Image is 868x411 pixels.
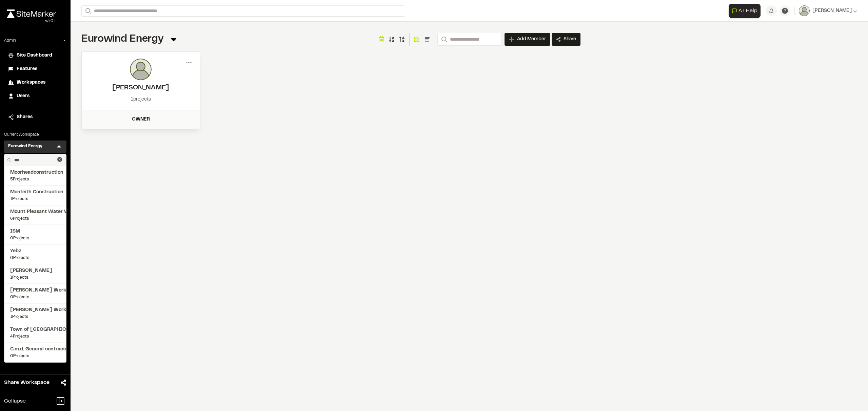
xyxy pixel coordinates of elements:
span: Users [17,92,29,100]
p: Current Workspace [4,132,66,138]
div: Oh geez...please don't... [7,18,56,24]
span: ISM [10,228,60,235]
span: Features [17,65,37,73]
span: 0 Projects [10,294,60,300]
a: [PERSON_NAME] Workspace1Projects [10,306,60,320]
span: Yebz [10,247,60,255]
a: Features [8,65,62,73]
button: Search [81,5,94,17]
span: [PERSON_NAME] Workspace [10,287,60,294]
span: Eurowind Energy [81,35,163,44]
span: Share Workspace [4,378,50,387]
span: 5 Projects [10,176,60,182]
span: AI Help [738,7,757,15]
img: rebrand.png [7,9,56,18]
span: Mount Pleasant Water Works [10,208,60,216]
span: C.m.d. General contractor [10,346,60,353]
span: 0 Projects [10,353,60,359]
a: Users [8,92,62,100]
span: [PERSON_NAME] [812,7,852,15]
p: Admin [4,38,16,44]
div: Owner [86,116,196,123]
button: [PERSON_NAME] [799,5,857,16]
a: [PERSON_NAME]1Projects [10,267,60,281]
a: Yebz0Projects [10,247,60,261]
a: Monteith Construction1Projects [10,189,60,202]
span: 0 Projects [10,255,60,261]
button: Clear text [57,157,62,162]
span: Monteith Construction [10,189,60,196]
a: Moorheadconstruction5Projects [10,169,60,182]
a: Workspaces [8,79,62,86]
img: photo [130,59,152,80]
div: 1 projects [88,96,193,103]
span: 0 Projects [10,235,60,241]
span: [PERSON_NAME] [10,267,60,275]
span: 1 Projects [10,314,60,320]
span: 4 Projects [10,333,60,340]
button: Open AI Assistant [729,4,761,18]
span: Share [564,36,576,43]
span: Collapse [4,397,26,405]
img: User [799,5,810,16]
span: Moorheadconstruction [10,169,60,176]
a: Shares [8,113,62,121]
span: Site Dashboard [17,52,52,59]
span: Workspaces [17,79,45,86]
a: Mount Pleasant Water Works6Projects [10,208,60,222]
span: 1 Projects [10,275,60,281]
span: Add Member [517,36,546,43]
a: C.m.d. General contractor0Projects [10,346,60,359]
span: 6 Projects [10,216,60,222]
span: Town of [GEOGRAPHIC_DATA] [10,326,60,333]
button: Search [437,33,450,46]
a: ISM0Projects [10,228,60,241]
a: Site Dashboard [8,52,62,59]
a: Town of [GEOGRAPHIC_DATA]4Projects [10,326,60,340]
a: [PERSON_NAME] Workspace0Projects [10,287,60,300]
span: [PERSON_NAME] Workspace [10,306,60,314]
div: Open AI Assistant [729,4,763,18]
h3: Eurowind Energy [8,143,42,150]
h2: Toni Biehl [88,83,193,93]
span: 1 Projects [10,196,60,202]
span: Shares [17,113,33,121]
